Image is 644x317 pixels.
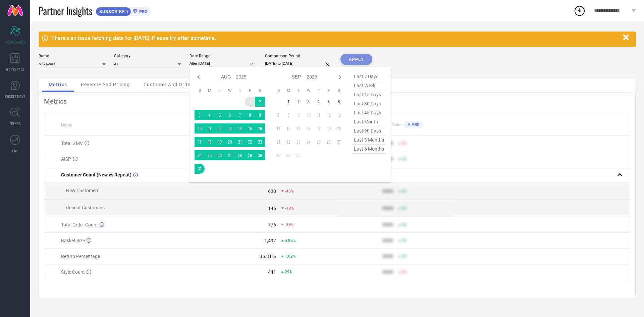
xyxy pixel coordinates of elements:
td: Sat Sep 27 2025 [334,137,344,147]
div: v 4.0.25 [19,11,33,16]
span: Metrics [49,82,67,87]
span: PRO [411,122,420,127]
span: -40% [285,189,294,194]
td: Thu Aug 14 2025 [235,123,245,134]
span: Customer Count (New vs Repeat) [61,172,131,177]
div: 1,492 [264,238,276,243]
td: Fri Aug 01 2025 [245,97,255,107]
span: last 6 months [352,145,386,154]
span: 50 [402,270,407,274]
td: Mon Aug 04 2025 [205,110,215,120]
div: 9999 [382,189,393,194]
td: Sun Aug 03 2025 [195,110,205,120]
div: 630 [268,189,276,194]
a: SUBSCRIBEPRO [96,5,151,16]
th: Thursday [314,88,324,93]
span: SCORECARDS [5,40,25,45]
div: Previous month [195,73,203,81]
td: Thu Aug 21 2025 [235,137,245,147]
div: 441 [268,269,276,275]
div: Domain: [DOMAIN_NAME] [17,17,74,23]
div: 9999 [382,238,393,243]
td: Sat Aug 02 2025 [255,97,265,107]
td: Mon Sep 22 2025 [283,137,293,147]
span: WORKSPACE [6,67,24,72]
td: Mon Sep 08 2025 [283,110,293,120]
th: Wednesday [225,88,235,93]
td: Fri Sep 12 2025 [324,110,334,120]
td: Sun Aug 31 2025 [195,164,205,174]
span: 50 [402,222,407,227]
span: 29% [285,270,292,274]
span: Style Count [61,269,85,275]
span: Return Percentage [61,254,100,259]
td: Sat Aug 16 2025 [255,123,265,134]
span: SUBSCRIBE [96,9,126,14]
td: Wed Sep 10 2025 [304,110,314,120]
span: last 30 days [352,99,386,108]
div: Date Range [190,54,257,58]
td: Fri Sep 05 2025 [324,97,334,107]
td: Tue Sep 02 2025 [293,97,304,107]
span: Basket Size [61,238,85,243]
img: website_grey.svg [11,17,16,23]
td: Wed Sep 24 2025 [304,137,314,147]
span: 50 [402,189,407,194]
span: last 7 days [352,72,386,81]
td: Sun Sep 28 2025 [273,150,283,160]
td: Sat Sep 20 2025 [334,123,344,134]
th: Friday [245,88,255,93]
span: Revenue And Pricing [81,82,130,87]
div: Keywords by Traffic [74,40,113,44]
th: Tuesday [293,88,304,93]
td: Mon Sep 29 2025 [283,150,293,160]
td: Fri Sep 19 2025 [324,123,334,134]
span: last week [352,81,386,90]
div: 145 [268,206,276,211]
th: Tuesday [215,88,225,93]
td: Sun Sep 21 2025 [273,137,283,147]
td: Wed Aug 20 2025 [225,137,235,147]
th: Saturday [255,88,265,93]
div: Metrics [44,97,630,105]
span: TRENDS [9,121,21,126]
img: tab_domain_overview_orange.svg [18,39,23,44]
td: Wed Aug 13 2025 [225,123,235,134]
div: 36.31 % [260,254,276,259]
span: 50 [402,141,407,146]
div: Open download list [574,5,586,17]
td: Tue Aug 26 2025 [215,150,225,160]
span: SUGGESTIONS [5,94,25,99]
span: Total GMV [61,141,83,146]
td: Sun Sep 14 2025 [273,123,283,134]
td: Tue Sep 23 2025 [293,137,304,147]
span: Total Order Count [61,222,98,227]
td: Sat Sep 13 2025 [334,110,344,120]
span: 1.02% [285,254,296,259]
div: There's an issue fetching data for [DATE]. Please try after sometime. [51,35,620,41]
span: 50 [402,238,407,243]
span: Partner Insights [39,4,92,18]
td: Tue Aug 12 2025 [215,123,225,134]
td: Fri Aug 08 2025 [245,110,255,120]
td: Sat Aug 30 2025 [255,150,265,160]
span: -39% [285,222,294,227]
td: Thu Sep 25 2025 [314,137,324,147]
span: last 90 days [352,126,386,136]
td: Mon Aug 25 2025 [205,150,215,160]
td: Thu Sep 04 2025 [314,97,324,107]
td: Tue Sep 16 2025 [293,123,304,134]
div: Category [114,54,181,58]
th: Monday [283,88,293,93]
td: Thu Aug 28 2025 [235,150,245,160]
td: Thu Sep 11 2025 [314,110,324,120]
div: Next month [336,73,344,81]
div: Domain Overview [25,40,60,44]
td: Tue Aug 05 2025 [215,110,225,120]
div: 9999 [382,206,393,211]
td: Sun Aug 17 2025 [195,137,205,147]
td: Sat Aug 23 2025 [255,137,265,147]
span: 50 [402,206,407,211]
th: Sunday [273,88,283,93]
img: logo_orange.svg [11,11,16,16]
